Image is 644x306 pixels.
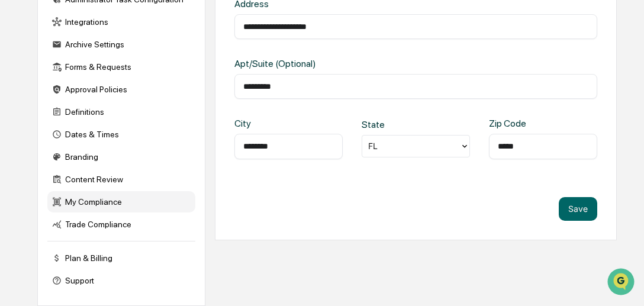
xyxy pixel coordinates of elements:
[362,119,410,130] div: State
[40,107,150,116] div: We're available if you need us!
[47,101,195,123] div: Definitions
[24,153,76,165] span: Preclearance
[47,169,195,190] div: Content Review
[489,118,537,129] div: Zip Code
[47,191,195,212] div: My Compliance
[12,95,33,116] img: 1746055101610-c473b297-6a78-478c-a979-82029cc54cd1
[559,197,597,221] button: Save
[47,56,195,78] div: Forms & Requests
[201,98,215,112] button: Start new chat
[12,154,21,164] div: 🖐️
[86,154,95,164] div: 🗄️
[118,200,143,209] span: Pylon
[83,199,143,209] a: Powered byPylon
[47,146,195,168] div: Branding
[98,153,147,165] span: Attestations
[234,58,398,69] div: Apt/Suite (Optional)
[12,29,215,48] p: How can we help?
[47,34,195,55] div: Archive Settings
[12,177,21,186] div: 🔎
[606,267,638,299] iframe: Open customer support
[47,247,195,269] div: Plan & Billing
[47,270,195,291] div: Support
[7,171,79,192] a: 🔎Data Lookup
[234,118,283,129] div: City
[47,11,195,33] div: Integrations
[24,176,75,188] span: Data Lookup
[47,124,195,145] div: Dates & Times
[47,214,195,235] div: Trade Compliance
[7,149,81,170] a: 🖐️Preclearance
[40,95,194,107] div: Start new chat
[81,149,152,170] a: 🗄️Attestations
[47,79,195,100] div: Approval Policies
